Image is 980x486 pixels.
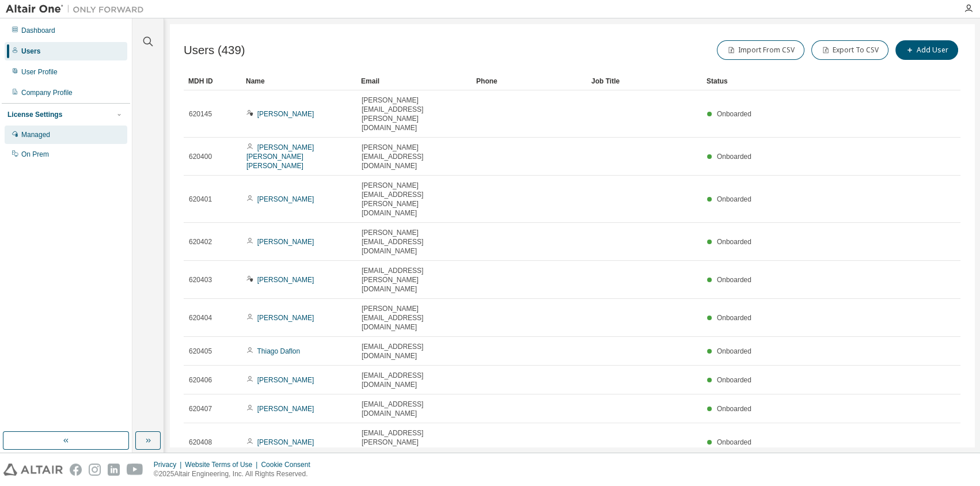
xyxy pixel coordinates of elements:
span: [EMAIL_ADDRESS][DOMAIN_NAME] [362,400,466,418]
span: [EMAIL_ADDRESS][PERSON_NAME][DOMAIN_NAME] [362,266,466,294]
div: Website Terms of Use [185,460,261,469]
span: Users (439) [184,44,245,57]
a: [PERSON_NAME] [257,438,314,446]
img: altair_logo.svg [3,464,63,476]
div: Phone [476,72,582,90]
a: [PERSON_NAME] [257,195,314,203]
img: linkedin.svg [108,464,120,476]
a: [PERSON_NAME] [257,110,314,118]
span: [PERSON_NAME][EMAIL_ADDRESS][PERSON_NAME][DOMAIN_NAME] [362,96,466,132]
a: [PERSON_NAME] [257,405,314,413]
p: © 2025 Altair Engineering, Inc. All Rights Reserved. [154,469,317,479]
span: 620402 [189,237,212,246]
button: Add User [895,40,958,60]
span: [EMAIL_ADDRESS][DOMAIN_NAME] [362,342,466,360]
div: Job Title [591,72,697,90]
span: Onboarded [717,238,751,246]
span: Onboarded [717,195,751,203]
span: 620403 [189,275,212,284]
span: [PERSON_NAME][EMAIL_ADDRESS][PERSON_NAME][DOMAIN_NAME] [362,181,466,218]
span: 620404 [189,313,212,322]
span: Onboarded [717,153,751,161]
span: 620407 [189,404,212,413]
a: Thiago Daflon [257,347,300,355]
span: 620401 [189,195,212,204]
span: Onboarded [717,276,751,284]
div: Email [361,72,467,90]
div: License Settings [7,110,62,119]
div: Managed [21,130,50,139]
span: 620408 [189,438,212,447]
span: Onboarded [717,376,751,384]
span: 620405 [189,347,212,356]
a: [PERSON_NAME] [PERSON_NAME] [PERSON_NAME] [246,143,314,170]
span: Onboarded [717,110,751,118]
span: Onboarded [717,405,751,413]
a: [PERSON_NAME] [257,376,314,384]
div: User Profile [21,67,58,77]
img: instagram.svg [89,464,101,476]
div: Company Profile [21,88,73,97]
a: [PERSON_NAME] [257,238,314,246]
span: 620406 [189,375,212,385]
span: Onboarded [717,314,751,322]
div: Dashboard [21,26,55,35]
div: Name [246,72,352,90]
span: [PERSON_NAME][EMAIL_ADDRESS][DOMAIN_NAME] [362,228,466,256]
img: Altair One [6,3,150,15]
div: Users [21,47,40,56]
img: facebook.svg [70,464,82,476]
span: [EMAIL_ADDRESS][DOMAIN_NAME] [362,371,466,389]
a: [PERSON_NAME] [257,276,314,284]
div: On Prem [21,150,49,159]
span: [PERSON_NAME][EMAIL_ADDRESS][DOMAIN_NAME] [362,143,466,170]
a: [PERSON_NAME] [257,314,314,322]
span: 620145 [189,109,212,119]
span: Onboarded [717,347,751,355]
span: [EMAIL_ADDRESS][PERSON_NAME][DOMAIN_NAME] [362,428,466,456]
span: 620400 [189,152,212,161]
button: Import From CSV [717,40,804,60]
div: Status [706,72,901,90]
div: Privacy [154,460,185,469]
span: Onboarded [717,438,751,446]
div: MDH ID [188,72,237,90]
button: Export To CSV [811,40,888,60]
img: youtube.svg [127,464,143,476]
span: [PERSON_NAME][EMAIL_ADDRESS][DOMAIN_NAME] [362,304,466,332]
div: Cookie Consent [261,460,317,469]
